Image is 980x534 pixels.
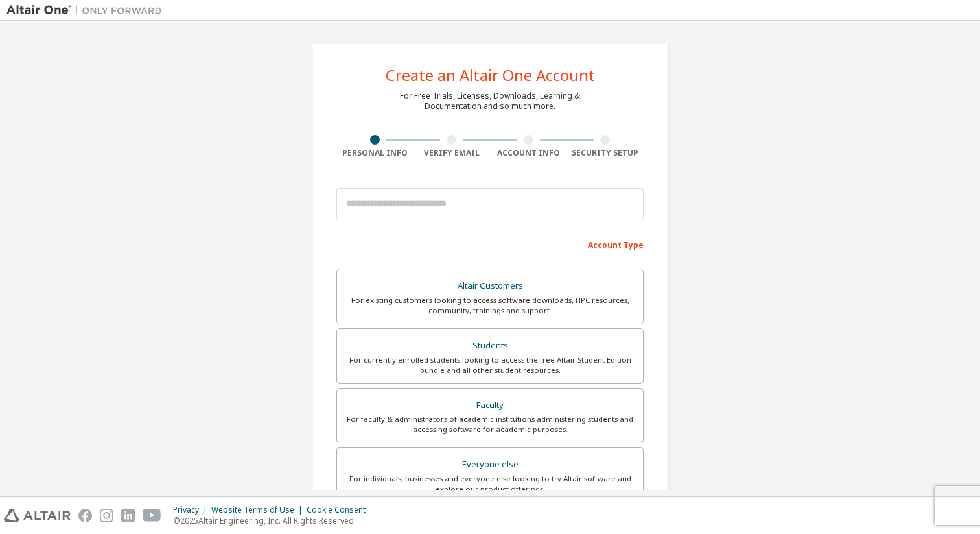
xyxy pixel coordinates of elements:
[307,505,373,515] div: Cookie Consent
[121,509,135,522] img: linkedin.svg
[143,509,161,522] img: youtube.svg
[345,414,635,435] div: For faculty & administrators of academic institutions administering students and accessing softwa...
[567,148,644,158] div: Security Setup
[173,505,211,515] div: Privacy
[211,505,307,515] div: Website Terms of Use
[173,515,373,526] p: © 2025 Altair Engineering, Inc. All Rights Reserved.
[400,91,580,112] div: For Free Trials, Licenses, Downloads, Learning & Documentation and so much more.
[336,234,644,254] div: Account Type
[6,4,169,17] img: Altair One
[345,474,635,494] div: For individuals, businesses and everyone else looking to try Altair software and explore our prod...
[100,509,113,522] img: instagram.svg
[345,355,635,376] div: For currently enrolled students looking to access the free Altair Student Edition bundle and all ...
[78,509,92,522] img: facebook.svg
[4,509,71,522] img: altair_logo.svg
[490,148,567,158] div: Account Info
[414,148,491,158] div: Verify Email
[345,337,635,355] div: Students
[345,295,635,316] div: For existing customers looking to access software downloads, HPC resources, community, trainings ...
[345,396,635,415] div: Faculty
[336,148,414,158] div: Personal Info
[345,277,635,295] div: Altair Customers
[345,455,635,474] div: Everyone else
[386,67,595,83] div: Create an Altair One Account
